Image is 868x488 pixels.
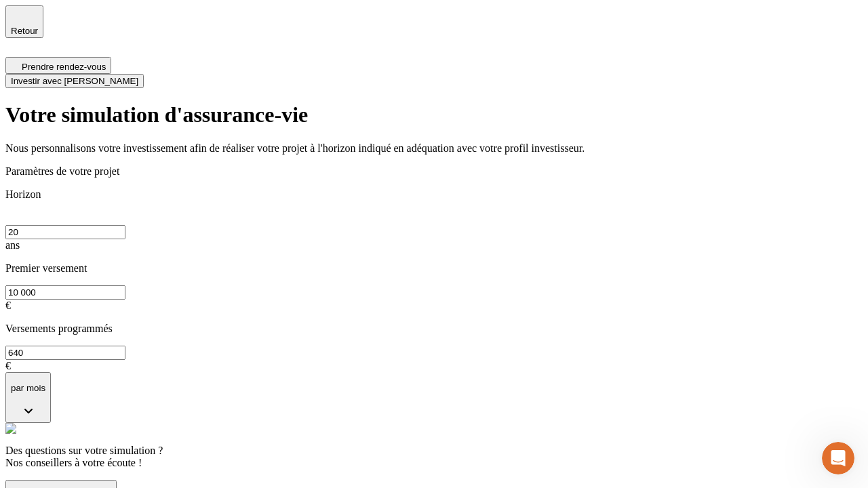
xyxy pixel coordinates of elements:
[5,5,43,38] button: Retour
[5,262,863,274] p: Premier versement
[5,239,20,251] span: ans
[5,445,163,468] span: Des questions sur votre simulation ? Nos conseillers à votre écoute !
[5,142,585,154] span: Nous personnalisons votre investissement afin de réaliser votre projet à l'horizon indiqué en adé...
[5,74,144,88] button: Investir avec [PERSON_NAME]
[5,57,111,74] button: Prendre rendez-vous
[5,360,11,371] span: €
[5,423,16,434] img: alexis.png
[5,372,51,423] button: par mois
[5,323,863,335] p: Versements programmés
[5,165,119,177] span: Paramètres de votre projet
[5,188,863,201] p: Horizon
[822,442,854,474] iframe: Intercom live chat
[11,26,38,36] span: Retour
[22,62,106,72] span: Prendre rendez-vous
[11,383,45,393] p: par mois
[11,76,138,86] span: Investir avec [PERSON_NAME]
[5,102,863,127] h1: Votre simulation d'assurance‑vie
[5,300,11,311] span: €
